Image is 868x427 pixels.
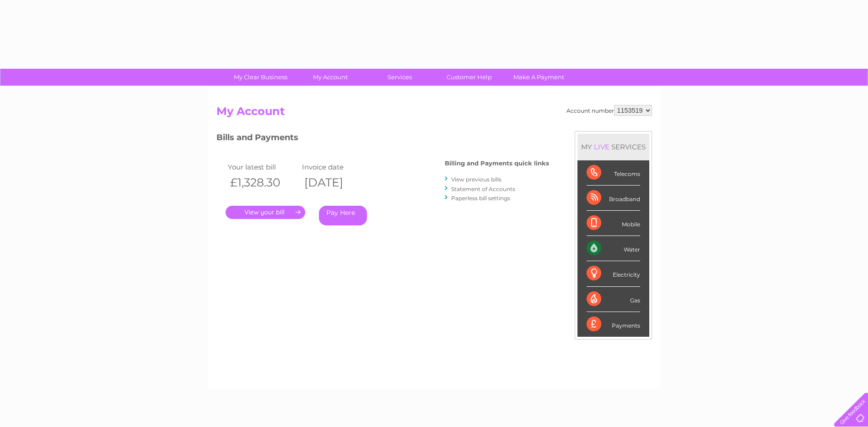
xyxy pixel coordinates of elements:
[501,69,577,86] a: Make A Payment
[226,173,300,192] th: £1,328.30
[292,69,368,86] a: My Account
[592,142,611,151] div: LIVE
[566,105,652,116] div: Account number
[451,176,501,183] a: View previous bills
[223,69,298,86] a: My Clear Business
[587,186,640,211] div: Broadband
[362,69,437,86] a: Services
[451,195,510,202] a: Paperless bill settings
[587,160,640,186] div: Telecoms
[216,105,652,122] h2: My Account
[300,161,374,173] td: Invoice date
[587,312,640,337] div: Payments
[445,160,549,167] h4: Billing and Payments quick links
[226,206,305,219] a: .
[319,206,367,225] a: Pay Here
[587,287,640,312] div: Gas
[216,131,549,147] h3: Bills and Payments
[587,211,640,236] div: Mobile
[226,161,300,173] td: Your latest bill
[577,134,649,160] div: MY SERVICES
[300,173,374,192] th: [DATE]
[431,69,507,86] a: Customer Help
[587,236,640,261] div: Water
[451,186,515,192] a: Statement of Accounts
[587,261,640,286] div: Electricity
